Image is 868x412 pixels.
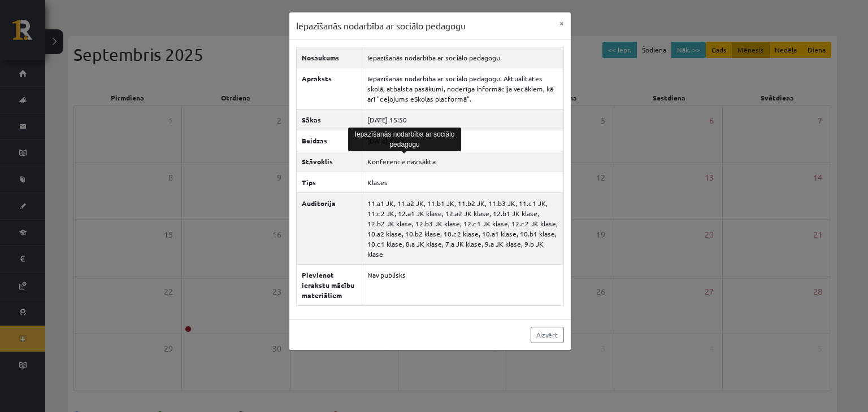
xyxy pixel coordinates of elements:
th: Pievienot ierakstu mācību materiāliem [296,264,362,305]
th: Tips [296,172,362,192]
a: Aizvērt [531,327,564,343]
h3: Iepazīšanās nodarbība ar sociālo pedagogu [296,19,466,33]
td: Nav publisks [362,264,563,305]
th: Sākas [296,109,362,130]
td: Konference nav sākta [362,151,563,172]
button: × [553,12,571,34]
th: Nosaukums [296,47,362,68]
td: [DATE] 17:00 [362,130,563,151]
th: Auditorija [296,192,362,264]
td: Iepazīšanās nodarbība ar sociālo pedagogu [362,47,563,68]
th: Apraksts [296,68,362,109]
td: Klases [362,172,563,192]
th: Beidzas [296,130,362,151]
td: [DATE] 15:50 [362,109,563,130]
th: Stāvoklis [296,151,362,172]
td: Iepazīšanās nodarbība ar sociālo pedagogu. Aktuālitātes skolā, atbalsta pasākumi, noderīga inform... [362,68,563,109]
div: Iepazīšanās nodarbība ar sociālo pedagogu [348,128,461,151]
td: 11.a1 JK, 11.a2 JK, 11.b1 JK, 11.b2 JK, 11.b3 JK, 11.c1 JK, 11.c2 JK, 12.a1 JK klase, 12.a2 JK kl... [362,192,563,264]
